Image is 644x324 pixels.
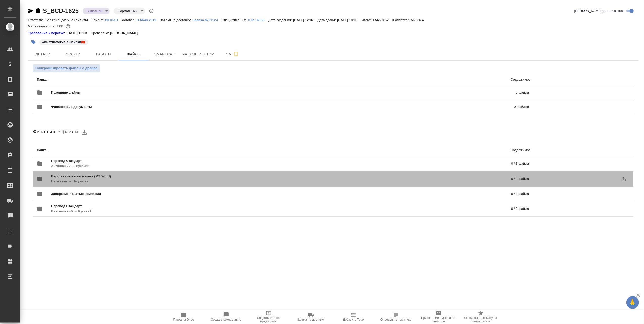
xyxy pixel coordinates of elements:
p: Проверено: [91,31,110,36]
span: Финансовые документы [51,104,303,109]
p: [DATE] 12:37 [293,18,318,22]
p: Папка [37,148,279,153]
span: 🙏 [628,297,637,308]
span: Заявка на доставку [297,318,324,321]
button: folder [34,173,46,185]
button: folder [34,86,46,99]
p: Содержимое [279,148,531,153]
span: Услуги [61,51,85,57]
p: Заявка №21124 [193,18,222,22]
span: Папка на Drive [173,318,194,321]
p: 1 565,36 ₽ [372,18,392,22]
p: Содержимое [279,77,531,82]
button: Скопировать ссылку на оценку заказа [460,310,502,324]
p: [PERSON_NAME] [110,31,142,36]
span: [PERSON_NAME] детали заказа [574,8,625,13]
p: 0 / 3 файла [311,176,529,181]
span: Исходные файлы [51,90,298,95]
p: TUP-16668 [247,18,268,22]
p: Не указан → Не указан [51,179,311,184]
svg: Подписаться [233,51,239,57]
label: uploadFiles [617,173,629,185]
span: Чат [221,51,245,57]
a: S_BCD-1625 [43,7,79,14]
span: Заверение печатью компании [51,191,306,196]
p: #вьетнамские выписки🇻🇳 [42,40,85,45]
div: Выполнен [83,8,110,14]
p: [DATE] 12:53 [66,31,91,36]
a: B-6648-2019 [137,18,160,22]
p: 1 565,36 ₽ [408,18,428,22]
span: Определить тематику [380,318,411,321]
p: BIOCAD [105,18,122,22]
p: 0 файлов [303,104,529,109]
button: Скопировать ссылку для ЯМессенджера [28,8,34,14]
p: 0 / 3 файла [301,206,529,211]
div: Выполнен [114,8,145,14]
span: Чат с клиентом [182,51,214,57]
span: Финальные файлы [33,129,78,134]
span: Перевод Стандарт [51,204,301,209]
span: Работы [91,51,116,57]
button: download [78,126,90,138]
p: VIP клиенты [67,18,92,22]
div: Нажми, чтобы открыть папку с инструкцией [28,31,66,36]
button: folder [34,157,46,170]
button: Выполнен [85,9,104,13]
p: 3 файла [298,90,529,95]
button: 🙏 [626,296,639,309]
span: Файлы [122,51,146,57]
p: 0 / 3 файла [300,161,529,166]
a: Требования к верстке: [28,31,66,36]
button: Папка на Drive [162,310,205,324]
p: Заявки на доставку: [160,18,192,22]
button: Доп статусы указывают на важность/срочность заказа [148,8,155,14]
a: BIOCAD [105,18,122,22]
button: folder [34,203,46,215]
p: 82% [57,24,64,28]
p: Спецификация: [222,18,247,22]
p: Договор: [122,18,137,22]
p: [DATE] 18:00 [337,18,362,22]
p: К оплате: [392,18,408,22]
button: Заявка на доставку [290,310,332,324]
button: Призвать менеджера по развитию [417,310,460,324]
button: Добавить Todo [332,310,375,324]
p: Итого: [362,18,372,22]
button: folder [34,188,46,200]
p: Папка [37,77,279,82]
p: 0 / 3 файла [306,191,529,196]
button: 231.14 RUB; [65,23,71,30]
p: Английский → Русский [51,164,300,169]
button: Заявка №21124 [193,18,222,23]
button: Нормальный [116,9,139,13]
p: Дата создания: [268,18,293,22]
button: Создать счет на предоплату [247,310,290,324]
span: Smartcat [152,51,176,57]
p: Дата сдачи: [318,18,337,22]
p: B-6648-2019 [137,18,160,22]
span: Скопировать ссылку на оценку заказа [463,316,499,323]
button: Синхронизировать файлы с драйва [33,64,100,72]
button: folder [34,101,46,113]
span: Создать рекламацию [211,318,241,321]
span: Перевод Стандарт [51,158,300,164]
a: TUP-16668 [247,18,268,22]
button: Скопировать ссылку [35,8,41,14]
span: Верстка сложного макета (MS Word) [51,174,311,179]
p: Маржинальность: [28,24,57,28]
p: Ответственная команда: [28,18,67,22]
span: Призвать менеджера по развитию [420,316,457,323]
span: Создать счет на предоплату [250,316,287,323]
p: Вьетнамский → Русский [51,209,301,214]
p: Клиент: [92,18,105,22]
button: Добавить тэг [28,37,39,48]
span: Детали [31,51,55,57]
span: Добавить Todo [343,318,364,321]
button: Определить тематику [375,310,417,324]
span: Синхронизировать файлы с драйва [35,66,98,71]
button: Создать рекламацию [205,310,247,324]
